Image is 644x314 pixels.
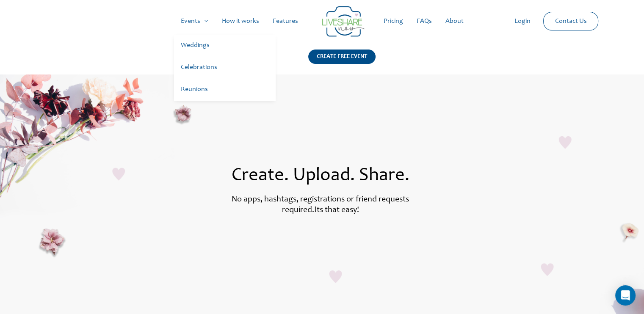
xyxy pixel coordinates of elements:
[322,6,365,37] img: LiveShare logo - Capture & Share Event Memories | Live Photo Slideshow for Events | Create Free E...
[232,196,409,215] label: No apps, hashtags, registrations or friend requests required.
[308,50,376,64] div: CREATE FREE EVENT
[615,285,636,306] div: Open Intercom Messenger
[308,50,376,74] a: CREATE FREE EVENT
[507,8,537,35] a: Login
[548,12,594,30] a: Contact Us
[314,206,359,215] label: Its that easy!
[174,35,276,57] a: Weddings
[174,8,215,35] a: Events
[15,8,629,35] nav: Site Navigation
[266,8,305,35] a: Features
[232,167,409,185] span: Create. Upload. Share.
[410,8,439,35] a: FAQs
[174,79,276,101] a: Reunions
[439,8,470,35] a: About
[377,8,410,35] a: Pricing
[174,57,276,79] a: Celebrations
[215,8,266,35] a: How it works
